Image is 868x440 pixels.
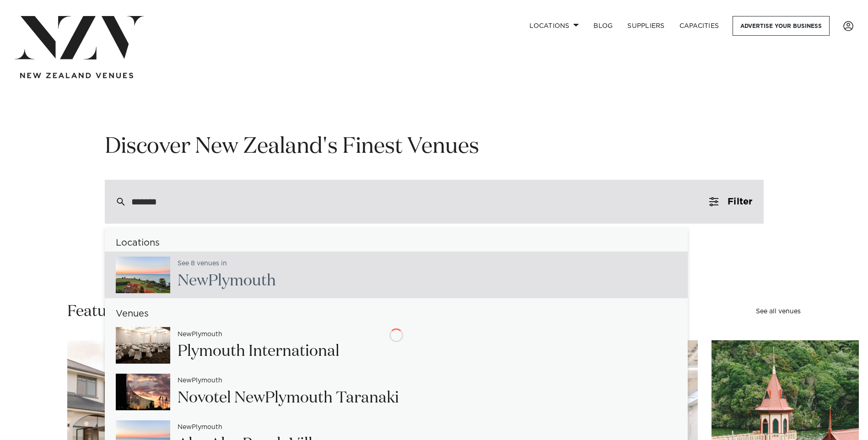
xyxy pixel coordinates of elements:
h2: th International [178,341,340,362]
span: Plymou [208,273,261,289]
img: KXgRCzQkwiSaqgXFP3thhOaRjhnw7kWLyGH6kg5T.jpg [116,374,170,410]
a: Locations [522,16,586,36]
h6: Venues [105,309,688,319]
span: Plymou [192,377,216,384]
h1: Discover New Zealand's Finest Venues [105,133,764,161]
span: Plymou [192,424,216,430]
small: See 8 venues in [178,260,227,267]
h2: New th [178,271,276,291]
img: new-zealand-venues-text.png [20,73,133,79]
small: New th [178,377,222,384]
h6: Locations [105,238,688,248]
span: Filter [728,197,752,206]
span: Plymou [265,390,318,406]
a: BLOG [586,16,620,36]
small: New th [178,331,222,338]
img: rkXT31pH1UJuWRcXFX26CA7MgDDdOIENQBTg6Qsy.jpg [116,327,170,364]
h2: Featured venues [67,301,183,322]
img: ts7l2rRouc1OptiCW21INdSG12pPHTy1OrxLRVCa.jpg [116,257,170,293]
img: nzv-logo.png [15,16,144,59]
a: Advertise your business [733,16,830,36]
a: Capacities [672,16,727,36]
small: New th [178,424,222,431]
a: SUPPLIERS [620,16,672,36]
span: Plymou [178,343,231,359]
h2: Novotel New th Taranaki [178,388,399,408]
button: Filter [698,180,763,224]
a: See all venues [756,308,801,315]
span: Plymou [192,331,216,338]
